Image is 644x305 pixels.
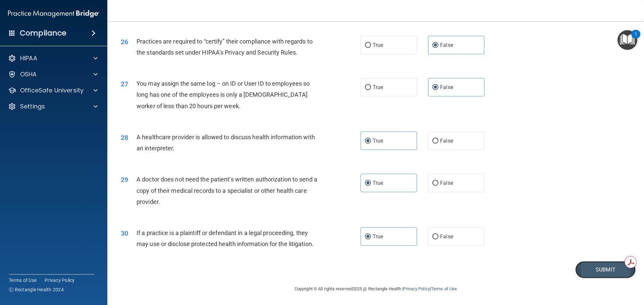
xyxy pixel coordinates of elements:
[20,86,84,94] p: OfficeSafe University
[440,42,453,48] span: False
[121,134,128,142] span: 28
[431,286,457,291] a: Terms of Use
[20,54,37,62] p: HIPAA
[635,34,637,43] div: 1
[365,181,371,186] input: True
[432,43,438,48] input: False
[373,84,383,90] span: True
[618,30,637,50] button: Open Resource Center, 1 new notification
[373,138,383,144] span: True
[575,261,636,278] button: Submit
[432,139,438,144] input: False
[8,86,98,94] a: OfficeSafe University
[137,38,313,56] span: Practices are required to “certify” their compliance with regards to the standards set under HIPA...
[9,286,64,293] span: Ⓒ Rectangle Health 2024
[440,84,453,90] span: False
[373,180,383,186] span: True
[8,54,98,62] a: HIPAA
[137,176,317,205] span: A doctor does not need the patient’s written authorization to send a copy of their medical record...
[20,102,45,110] p: Settings
[365,234,371,239] input: True
[20,70,37,78] p: OSHA
[20,28,66,38] h4: Compliance
[121,38,128,46] span: 26
[432,181,438,186] input: False
[121,176,128,184] span: 29
[9,277,37,284] a: Terms of Use
[365,139,371,144] input: True
[403,286,430,291] a: Privacy Policy
[8,102,98,110] a: Settings
[8,7,99,20] img: PMB logo
[432,85,438,90] input: False
[137,80,310,109] span: You may assign the same log – on ID or User ID to employees so long has one of the employees is o...
[440,138,453,144] span: False
[373,42,383,48] span: True
[121,80,128,88] span: 27
[253,278,498,300] div: Copyright © All rights reserved 2025 @ Rectangle Health | |
[365,43,371,48] input: True
[440,180,453,186] span: False
[45,277,75,284] a: Privacy Policy
[137,134,315,152] span: A healthcare provider is allowed to discuss health information with an interpreter.
[365,85,371,90] input: True
[440,233,453,240] span: False
[8,70,98,78] a: OSHA
[610,259,636,284] iframe: Drift Widget Chat Controller
[137,229,314,247] span: If a practice is a plaintiff or defendant in a legal proceeding, they may use or disclose protect...
[121,229,128,237] span: 30
[373,233,383,240] span: True
[432,234,438,239] input: False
